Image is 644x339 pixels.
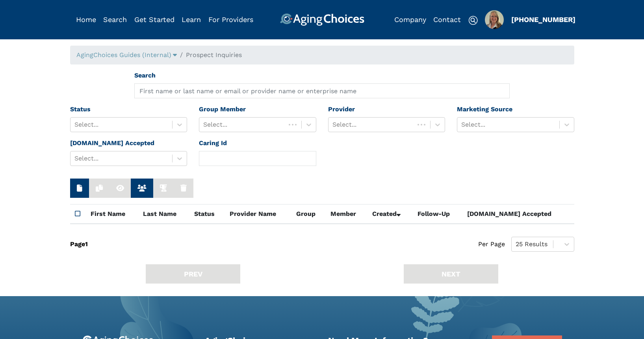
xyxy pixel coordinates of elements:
[186,51,242,59] span: Prospect Inquiries
[70,179,89,198] button: New
[138,205,189,224] th: Last Name
[86,205,138,224] th: First Name
[76,50,177,60] div: Popover trigger
[103,15,127,24] a: Search
[70,105,91,114] label: Status
[70,138,154,148] label: [DOMAIN_NAME] Accepted
[468,16,478,25] img: search-icon.svg
[89,179,109,198] button: Duplicate
[413,205,462,224] th: Follow-Up
[367,205,412,224] th: Created
[433,15,461,24] a: Contact
[76,15,96,24] a: Home
[199,105,246,114] label: Group Member
[134,15,174,24] a: Get Started
[394,15,426,24] a: Company
[457,105,512,114] label: Marketing Source
[462,205,574,224] th: [DOMAIN_NAME] Accepted
[182,15,201,24] a: Learn
[208,15,253,24] a: For Providers
[280,13,364,26] img: AgingChoices
[485,10,504,29] div: Popover trigger
[189,205,225,224] th: Status
[103,13,127,26] div: Popover trigger
[326,205,367,224] th: Member
[478,237,505,252] span: Per Page
[225,205,291,224] th: Provider Name
[199,138,227,148] label: Caring Id
[70,46,574,64] nav: breadcrumb
[70,237,88,252] div: Page 1
[404,264,498,284] button: NEXT
[131,179,153,198] button: View Members
[109,179,131,198] button: View
[76,51,177,59] a: AgingChoices Guides (Internal)
[153,179,174,198] button: Run Integrations
[134,71,156,80] label: Search
[328,105,355,114] label: Provider
[146,264,240,284] button: PREV
[76,51,171,59] span: AgingChoices Guides (Internal)
[174,179,193,198] button: Delete
[485,10,504,29] img: 0d6ac745-f77c-4484-9392-b54ca61ede62.jpg
[291,205,326,224] th: Group
[511,15,575,24] a: [PHONE_NUMBER]
[134,83,510,98] input: First name or last name or email or provider name or enterprise name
